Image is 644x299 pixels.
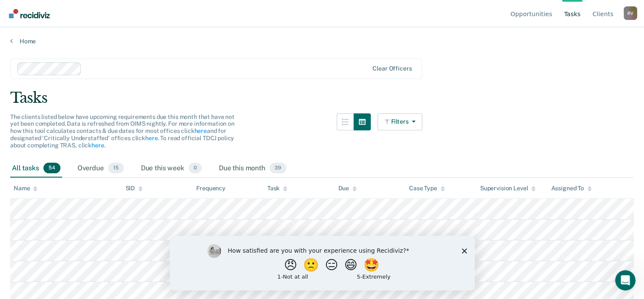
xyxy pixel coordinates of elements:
span: 39 [269,163,286,174]
div: Task [267,185,287,192]
div: Frequency [196,185,226,192]
div: Supervision Level [480,185,536,192]
div: Tasks [10,89,634,107]
a: here [92,142,104,149]
a: here [145,135,157,141]
div: All tasks54 [10,159,62,178]
span: 15 [108,163,124,174]
img: Recidiviz [9,9,50,18]
span: The clients listed below have upcoming requirements due this month that have not yet been complet... [10,113,235,149]
a: Home [10,37,634,45]
div: Case Type [409,185,445,192]
button: Filters [378,113,423,130]
span: 54 [43,163,60,174]
div: Due this month39 [217,159,288,178]
div: Overdue15 [76,159,126,178]
div: Name [14,185,37,192]
div: Due [338,185,357,192]
div: Clear officers [372,65,412,72]
div: R V [624,6,637,20]
span: 0 [189,163,202,174]
iframe: Survey by Kim from Recidiviz [170,236,475,291]
div: Assigned To [551,185,591,192]
iframe: Intercom live chat [615,270,635,291]
a: here [194,127,206,134]
button: Profile dropdown button [624,6,637,20]
div: Due this week0 [139,159,203,178]
div: SID [126,185,143,192]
